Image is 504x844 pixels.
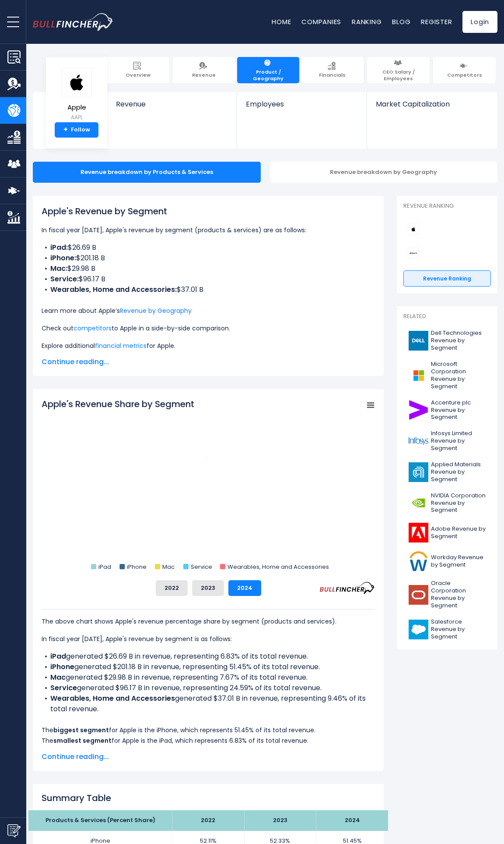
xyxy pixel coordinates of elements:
[42,398,194,410] tspan: Apple's Revenue Share by Segment
[409,551,428,571] img: WDAY logo
[33,13,127,30] a: Go to homepage
[61,104,92,111] span: Apple
[63,126,68,134] strong: +
[98,563,111,571] text: iPad
[73,324,112,333] a: competitors
[403,327,491,354] a: Dell Technologies Revenue by Segment
[42,242,375,253] li: $26.69 B
[33,13,114,30] img: bullfincher logo
[126,72,150,78] span: Overview
[42,263,375,274] li: $29.98 B
[191,563,212,571] text: Service
[409,585,428,605] img: ORCL logo
[50,662,74,672] b: iPhone
[33,162,261,183] div: Revenue breakdown by Products & Services
[403,358,491,393] a: Microsoft Corporation Revenue by Segment
[272,17,291,26] a: Home
[42,274,375,284] li: $96.17 B
[431,430,486,452] span: Infosys Limited Revenue by Segment
[42,693,375,714] li: generated $37.01 B in revenue, representing 9.46% of its total revenue.
[42,305,375,316] p: Learn more about Apple’s
[50,253,76,263] b: iPhone:
[237,57,300,83] a: Product / Geography
[42,616,375,627] p: The above chart shows Apple's revenue percentage share by segment (products and services).
[462,11,497,33] a: Login
[403,578,491,612] a: Oracle Corporation Revenue by Segment
[42,323,375,333] p: Check out to Apple in a side-by-side comparison.
[172,810,244,831] th: 2022
[61,113,92,121] small: AAPL
[269,162,497,183] div: Revenue breakdown by Geography
[409,493,428,513] img: NVDA logo
[42,340,375,351] p: Explore additional for Apple.
[408,223,419,235] img: Apple competitors logo
[431,554,486,569] span: Workday Revenue by Segment
[403,616,491,643] a: Salesforce Revenue by Segment
[403,397,491,424] a: Accenture plc Revenue by Segment
[192,72,216,78] span: Revenue
[227,563,329,571] text: Wearables, Home and Accessories
[431,618,486,641] span: Salesforce Revenue by Segment
[55,122,98,138] a: +Follow
[192,580,224,596] button: 2023
[42,662,375,672] li: generated $201.18 B in revenue, representing 51.45% of its total revenue.
[301,57,364,83] a: Financials
[42,253,375,263] li: $201.18 B
[50,651,66,661] b: iPad
[244,810,316,831] th: 2023
[316,810,388,831] th: 2024
[42,683,375,693] li: generated $96.17 B in revenue, representing 24.59% of its total revenue.
[42,225,375,235] p: In fiscal year [DATE], Apple's revenue by segment (products & services) are as follows:
[241,69,295,82] span: Product / Geography
[42,634,375,644] p: In fiscal year [DATE], Apple's revenue by segment is as follows:
[408,248,419,259] img: Sony Group Corporation competitors logo
[431,525,486,540] span: Adobe Revenue by Segment
[50,693,175,703] b: Wearables, Home and Accessories
[50,242,68,252] b: iPad:
[409,620,428,639] img: CRM logo
[116,100,228,108] span: Revenue
[228,580,261,596] button: 2024
[431,461,486,483] span: Applied Materials Revenue by Segment
[409,365,428,385] img: MSFT logo
[50,274,79,284] b: Service:
[42,672,375,683] li: generated $29.98 B in revenue, representing 7.67% of its total revenue.
[403,202,491,210] p: Revenue Ranking
[403,270,491,287] a: Revenue Ranking
[162,563,175,571] text: Mac
[392,17,410,26] a: Blog
[42,793,375,803] h2: Summary Table
[403,459,491,486] a: Applied Materials Revenue by Segment
[367,92,497,123] a: Market Capitalization
[156,580,188,596] button: 2022
[301,17,341,26] a: Companies
[42,398,375,573] svg: Apple's Revenue Share by Segment
[173,57,235,83] a: Revenue
[53,736,112,745] b: smallest segment
[50,284,177,294] b: Wearables, Home and Accessories:
[403,490,491,517] a: NVIDIA Corporation Revenue by Segment
[431,492,486,514] span: NVIDIA Corporation Revenue by Segment
[50,672,66,682] b: Mac
[319,72,346,78] span: Financials
[376,100,488,108] span: Market Capitalization
[403,549,491,573] a: Workday Revenue by Segment
[431,330,486,352] span: Dell Technologies Revenue by Segment
[431,399,486,422] span: Accenture plc Revenue by Segment
[409,400,428,420] img: ACN logo
[107,92,237,123] a: Revenue
[246,100,357,108] span: Employees
[431,580,486,610] span: Oracle Corporation Revenue by Segment
[50,683,77,693] b: Service
[403,313,491,320] p: Related
[403,521,491,545] a: Adobe Revenue by Segment
[433,57,496,83] a: Competitors
[120,306,192,315] a: Revenue by Geography
[42,284,375,295] li: $37.01 B
[107,57,169,83] a: Overview
[53,726,109,734] b: biggest segment
[42,651,375,662] li: generated $26.69 B in revenue, representing 6.83% of its total revenue.
[42,609,375,746] div: The for Apple is the iPhone, which represents 51.45% of its total revenue. The for Apple is the i...
[352,17,381,26] a: Ranking
[409,431,428,451] img: INFY logo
